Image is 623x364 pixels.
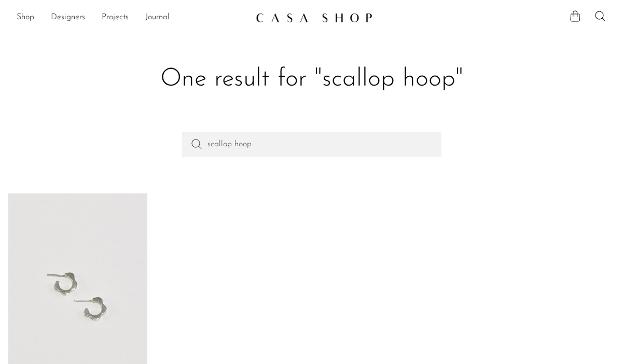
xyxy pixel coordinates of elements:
input: Perform a search [182,132,441,157]
a: Shop [17,11,34,24]
a: Designers [51,11,85,24]
a: Journal [145,11,170,24]
ul: NEW HEADER MENU [17,9,247,26]
h1: One result for "scallop hoop" [17,63,606,95]
nav: Desktop navigation [17,9,247,26]
a: Projects [102,11,129,24]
